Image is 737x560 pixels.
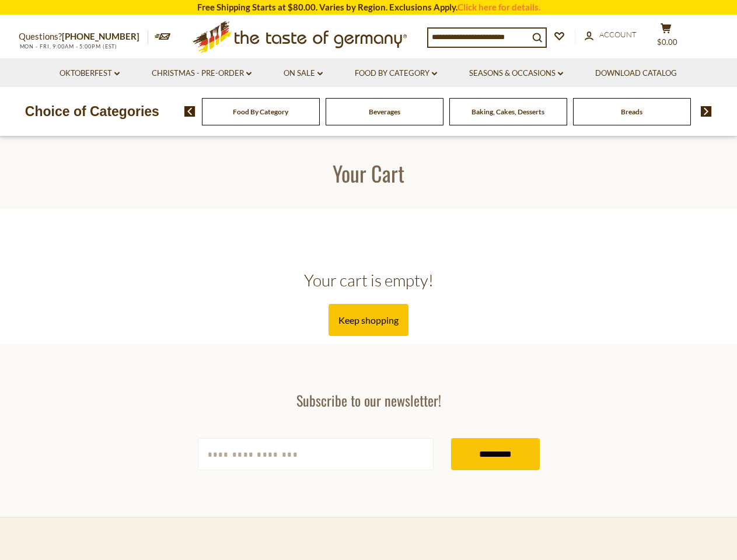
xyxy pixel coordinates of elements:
a: Breads [621,107,642,116]
a: Food By Category [233,107,288,116]
a: Beverages [369,107,400,116]
a: Click here for details. [457,2,540,12]
a: On Sale [284,67,323,80]
h3: Subscribe to our newsletter! [198,391,540,409]
img: previous arrow [184,106,195,117]
a: Baking, Cakes, Desserts [471,107,544,116]
a: Account [585,29,637,41]
a: [PHONE_NUMBER] [62,31,139,41]
span: Account [599,30,637,39]
a: Christmas - PRE-ORDER [152,67,252,80]
span: $0.00 [657,37,677,47]
a: Food By Category [355,67,437,80]
button: $0.00 [649,23,684,52]
img: next arrow [701,106,712,117]
a: Keep shopping [329,304,408,336]
a: Seasons & Occasions [469,67,563,80]
a: Download Catalog [595,67,677,80]
span: MON - FRI, 9:00AM - 5:00PM (EST) [19,43,118,50]
h2: Your cart is empty! [19,270,719,290]
h1: Your Cart [36,160,701,186]
p: Questions? [19,29,148,44]
a: Oktoberfest [60,67,120,80]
